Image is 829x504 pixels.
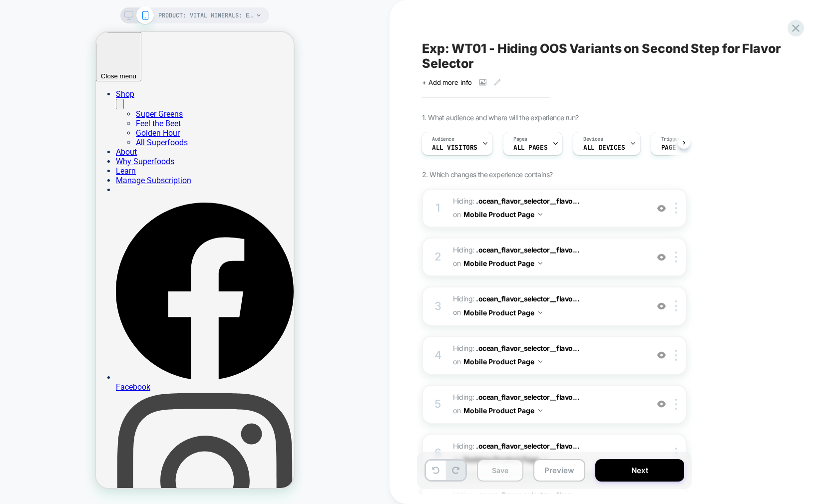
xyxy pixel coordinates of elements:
span: + Add more info [422,78,472,86]
span: on [453,355,460,368]
div: 5 [433,394,443,414]
img: close [675,350,677,361]
span: Trigger [661,136,681,143]
span: .ocean_flavor_selector__flavo... [476,344,579,352]
span: 1. What audience and where will the experience run? [422,113,578,122]
span: 2. Which changes the experience contains? [422,170,552,179]
img: crossed eye [657,400,666,408]
img: down arrow [538,311,542,314]
button: Mobile Product Page [463,305,542,320]
span: Pages [513,136,527,143]
button: Mobile Product Page [463,207,542,222]
button: Save [477,459,523,482]
span: .ocean_flavor_selector__flavo... [476,197,579,205]
span: All Visitors [432,144,477,151]
img: close [675,300,677,311]
button: Mobile Product Page [463,256,542,270]
span: Close menu [5,40,40,48]
span: Facebook [20,350,54,360]
img: down arrow [538,360,542,363]
span: .ocean_flavor_selector__flavo... [476,246,579,254]
span: Hiding : [453,244,643,270]
button: Mobile Product Page [463,354,542,369]
span: on [453,404,460,417]
img: crossed eye [657,253,666,261]
a: All Superfoods [40,106,92,115]
img: close [675,252,677,262]
img: crossed eye [657,302,666,310]
img: down arrow [538,409,542,412]
a: About [20,115,41,125]
button: Next [595,459,684,482]
span: Exp: WT01 - Hiding OOS Variants on Second Step for Flavor Selector [422,41,787,71]
img: crossed eye [657,204,666,213]
span: ALL DEVICES [583,144,625,151]
a: Golden Hour [40,96,84,106]
button: Shop [20,67,28,77]
span: Hiding : [453,342,643,369]
a: Shop [20,57,38,67]
img: close [675,203,677,214]
span: .ocean_flavor_selector__flavo... [476,393,579,401]
span: .ocean_flavor_selector__flavo... [476,442,579,450]
a: Why Superfoods [20,125,78,134]
img: down arrow [538,262,542,264]
span: Hiding : [453,195,643,222]
span: on [453,208,460,221]
span: Hiding : [453,292,643,319]
span: on [453,257,460,269]
a: Feel the Beet [40,87,85,96]
span: .ocean_flavor_selector__flavo... [476,294,579,303]
div: 4 [433,345,443,365]
div: 3 [433,296,443,316]
span: Page Load [661,144,695,151]
div: 1 [433,198,443,218]
a: Facebook [20,341,198,360]
span: Hiding : [453,391,643,418]
button: Preview [533,459,585,482]
span: Devices [583,136,603,143]
span: PRODUCT: Vital Minerals: Electrolyte powder for daily hydration [electrolytes] [158,7,253,23]
span: ALL PAGES [513,144,547,151]
a: Learn [20,134,40,144]
img: down arrow [538,213,542,216]
a: Manage Subscription [20,144,95,153]
span: Audience [432,136,454,143]
a: Super Greens [40,77,87,87]
span: on [453,306,460,318]
img: close [675,448,677,459]
div: 6 [433,443,443,463]
div: 2 [433,247,443,267]
button: Mobile Product Page [463,403,542,418]
img: crossed eye [657,351,666,359]
span: Hiding : [453,440,643,467]
img: close [675,399,677,410]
